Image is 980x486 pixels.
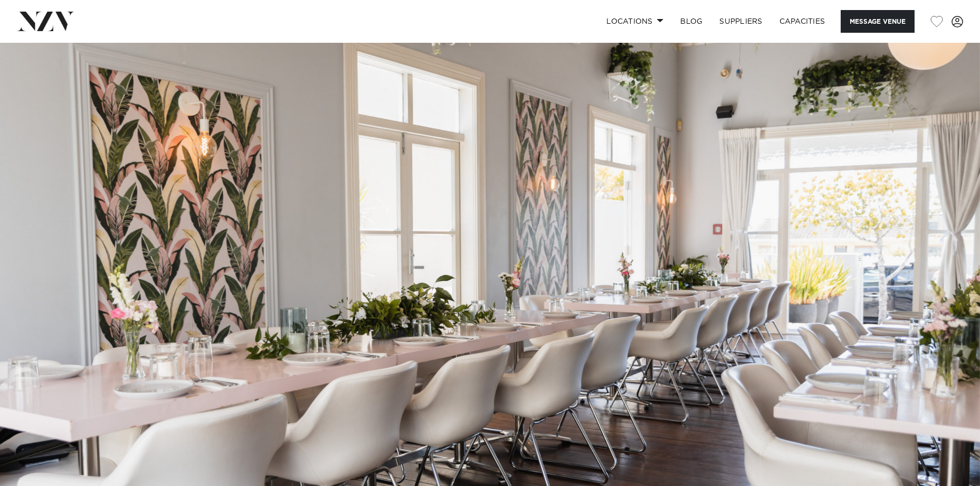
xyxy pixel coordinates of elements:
[598,10,672,33] a: Locations
[672,10,711,33] a: BLOG
[17,12,74,31] img: nzv-logo.png
[711,10,770,33] a: SUPPLIERS
[771,10,834,33] a: Capacities
[841,10,915,33] button: Message Venue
